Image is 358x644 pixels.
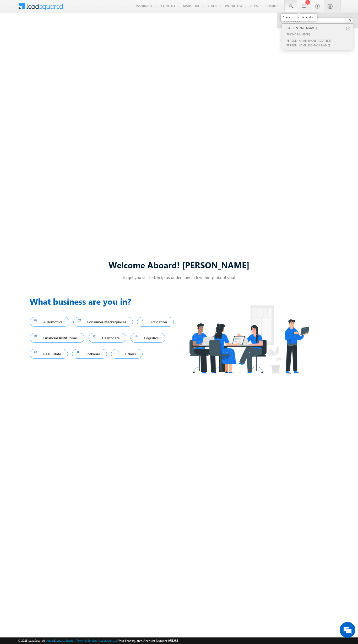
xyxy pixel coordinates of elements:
[285,31,355,37] div: [PHONE_NUMBER]
[18,638,178,643] span: © 2025 LeadSquared | | | | |
[30,275,328,280] p: To get you started, help us understand a few things about you!
[55,639,75,642] a: Contact Support
[30,259,328,270] div: Welcome Aboard! [PERSON_NAME]
[76,639,97,642] a: Terms of Service
[34,334,80,341] span: Financial Institutions
[46,639,54,642] a: About
[179,295,319,384] img: Industry.png
[285,37,355,48] div: [PERSON_NAME][EMAIL_ADDRESS][PERSON_NAME][DOMAIN_NAME]
[118,639,178,643] span: Your Leadsquared Account Number is
[142,318,169,325] span: Education
[135,334,161,341] span: Logistics
[170,639,178,643] span: 51284
[283,15,315,19] div: Search Leads
[77,350,102,357] span: Software
[97,639,117,642] a: Acceptable Use
[34,318,64,325] span: Automotive
[78,318,128,325] span: Consumer Marketplaces
[285,25,355,31] div: [PERSON_NAME]
[93,334,122,341] span: Healthcare
[116,350,138,357] span: Others
[34,350,63,357] span: Real Estate
[30,295,179,308] h3: What business are you in?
